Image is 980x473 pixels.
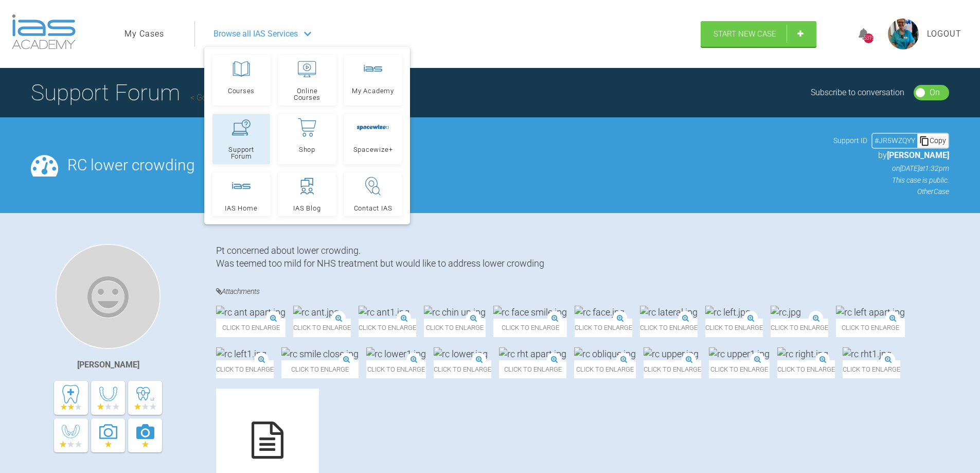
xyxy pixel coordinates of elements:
[67,157,824,173] h2: RC lower crowding
[833,163,949,174] p: on [DATE] at 1:32pm
[864,33,874,43] div: 5319
[212,114,270,164] a: Support Forum
[124,27,164,41] a: My Cases
[216,306,286,319] img: rc ant apart.jpg
[493,306,567,319] img: rc face smile.jpg
[278,172,336,216] a: IAS Blog
[344,55,402,106] a: My Academy
[278,55,336,106] a: Online Courses
[225,205,257,212] span: IAS Home
[434,360,491,378] span: Click to enlarge
[709,360,770,378] span: Click to enlarge
[709,347,770,360] img: rc upper1.jpg
[352,87,394,94] span: My Academy
[575,306,625,319] img: rc face.jpg
[917,134,948,147] div: Copy
[216,244,949,270] div: Pt concerned about lower crowding. Was teemed too mild for NHS treatment but would like to addres...
[644,360,701,378] span: Click to enlarge
[190,93,284,102] a: Go back to Advanced 12
[31,75,284,111] h1: Support Forum
[434,347,488,360] img: rc lower.jpg
[217,146,265,160] span: Support Forum
[777,360,835,378] span: Click to enlarge
[777,347,828,360] img: rc right.jpg
[499,347,566,360] img: rc rht apart.jpg
[353,146,393,153] span: Spacewize+
[424,306,486,319] img: rc chin up.jpg
[574,360,636,378] span: Click to enlarge
[640,306,698,319] img: rc lateral.jpg
[771,319,828,337] span: Click to enlarge
[644,347,699,360] img: rc upper.jpg
[281,347,359,360] img: rc smile close.jpg
[299,146,315,153] span: Shop
[216,285,949,298] h4: Attachments
[56,244,161,349] img: Roekshana Shar
[771,306,801,319] img: rc.jpg
[293,306,339,319] img: rc ant.jpg
[493,319,567,337] span: Click to enlarge
[354,205,393,212] span: Contact IAS
[366,360,426,378] span: Click to enlarge
[216,360,274,378] span: Click to enlarge
[293,205,320,212] span: IAS Blog
[927,27,961,41] a: Logout
[836,306,905,319] img: rc left apart.jpg
[888,19,919,49] img: profile.png
[843,360,900,378] span: Click to enlarge
[640,319,698,337] span: Click to enlarge
[701,21,816,47] a: Start New Case
[344,172,402,216] a: Contact IAS
[836,319,905,337] span: Click to enlarge
[212,55,270,106] a: Courses
[930,86,940,99] div: On
[872,135,917,146] div: # JR5WZQYY
[811,86,904,99] div: Subscribe to conversation
[833,174,949,186] p: This case is public.
[574,347,636,360] img: rc oblique.jpg
[887,150,949,160] span: [PERSON_NAME]
[212,172,270,216] a: IAS Home
[705,319,763,337] span: Click to enlarge
[228,87,255,94] span: Courses
[499,360,566,378] span: Click to enlarge
[366,347,426,360] img: rc lower1.jpg
[714,29,776,39] span: Start New Case
[77,358,139,372] div: [PERSON_NAME]
[283,87,331,101] span: Online Courses
[833,186,949,197] p: Other Case
[213,27,298,41] span: Browse all IAS Services
[359,306,409,319] img: rc ant1.jpg
[424,319,486,337] span: Click to enlarge
[833,135,867,146] span: Support ID
[344,114,402,164] a: Spacewize+
[359,319,416,337] span: Click to enlarge
[293,319,351,337] span: Click to enlarge
[216,319,286,337] span: Click to enlarge
[575,319,632,337] span: Click to enlarge
[278,114,336,164] a: Shop
[12,14,76,49] img: logo-light.3e3ef733.png
[843,347,892,360] img: rc rht1.jpg
[281,360,359,378] span: Click to enlarge
[216,347,266,360] img: rc left1.jpg
[833,149,949,162] p: by
[705,306,751,319] img: rc left.jpg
